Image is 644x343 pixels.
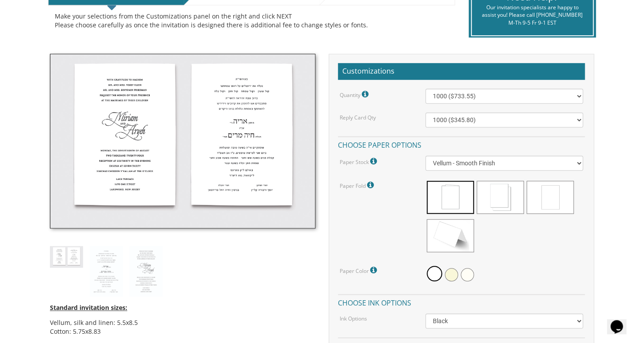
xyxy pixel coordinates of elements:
[340,114,376,121] label: Reply Card Qty
[50,246,83,268] img: style13_thumb.jpg
[55,12,448,30] div: Make your selections from the Customizations panel on the right and click NEXT Please choose care...
[338,63,585,80] h2: Customizations
[340,156,379,167] label: Paper Stock
[50,54,315,228] img: style13_thumb.jpg
[50,318,315,327] li: Vellum, silk and linen: 5.5x8.5
[129,246,163,297] img: style13_eng.jpg
[340,315,367,322] label: Ink Options
[607,308,635,334] iframe: chat widget
[50,303,127,312] span: Standard invitation sizes:
[340,265,379,276] label: Paper Color
[478,4,586,26] div: Our invitation specialists are happy to assist you! Please call [PHONE_NUMBER] M-Th 9-5 Fr 9-1 EST
[50,327,315,336] li: Cotton: 5.75x8.83
[338,294,585,309] h4: Choose ink options
[340,89,371,100] label: Quantity
[340,179,376,191] label: Paper Fold
[90,246,123,297] img: style13_heb.jpg
[338,136,585,152] h4: Choose paper options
